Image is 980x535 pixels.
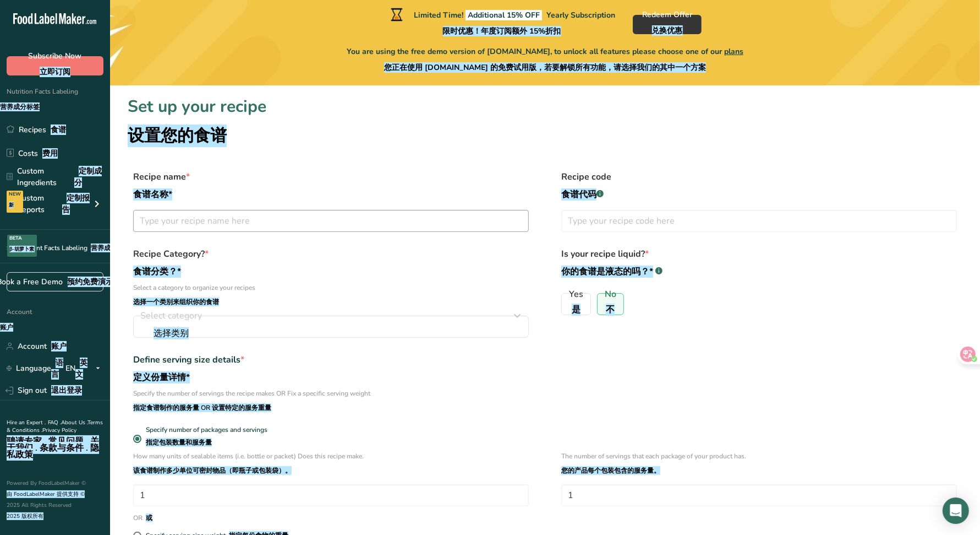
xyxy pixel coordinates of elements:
[7,235,37,257] div: BETA
[606,304,615,316] font: 不
[7,191,23,213] div: NEW
[384,62,706,73] font: 您正在使用 [DOMAIN_NAME] 的免费试用版，若要解锁所有功能，请选择我们的其中一个方案
[133,210,529,232] input: Type your recipe name here
[561,170,957,206] label: Recipe code
[141,426,267,451] span: Specify number of packages and servings
[7,480,103,524] div: Powered By FoodLabelMaker © 2025 All Rights Reserved
[133,298,219,306] font: 选择一个类别来组织你的食谱
[65,357,103,380] div: EN
[91,244,130,252] font: 营养成分标签
[443,26,561,36] font: 限时优惠！年度订阅额外 15%折扣
[51,385,82,396] font: 退出登录
[943,498,969,524] div: Open Intercom Messenger
[40,67,70,77] font: 立即订阅
[7,419,46,426] a: Hire an Expert .
[42,426,76,434] a: Privacy Policy
[569,289,583,320] span: Yes
[75,358,87,380] font: 英文
[133,188,172,201] font: 食谱名称*
[128,94,962,153] h1: Set up your recipe
[133,388,529,417] div: Specify the number of servings the recipe makes OR Fix a specific serving weight
[7,272,103,291] a: Book a Free Demo 预约免费演示
[652,25,683,36] font: 兑换优惠
[133,316,529,338] button: Select category选择类别
[633,15,702,34] button: Redeem Offer兑换优惠
[7,512,43,520] font: 2025 版权所有
[74,166,102,188] font: 定制成分
[146,514,152,522] font: 或
[572,304,581,316] font: 是
[51,341,67,352] font: 账户
[7,359,65,378] a: Language
[133,513,152,523] div: OR
[9,246,35,252] font: β-胡萝卜素
[9,202,14,208] font: 新
[146,438,212,447] font: 指定包装数量和服务量
[68,277,114,287] font: 预约免费演示
[133,170,529,206] label: Recipe name
[133,403,271,412] font: 指定食谱制作的服务量 OR 设置特定的服务重量
[466,10,542,20] span: Additional 15% OFF
[61,419,87,426] a: About Us .
[561,266,653,278] font: 你的食谱是液态的吗？*
[7,192,90,215] div: Custom Reports
[51,125,66,135] font: 食谱
[133,371,190,383] font: 定义份量详情*
[605,289,616,320] span: No
[561,188,596,201] font: 食谱代码
[140,309,202,344] span: Select category
[7,419,103,434] a: Terms & Conditions .
[133,283,529,311] p: Select a category to organize your recipes
[48,419,61,426] a: FAQ .
[561,466,660,475] font: 您的产品每个包装包含的服务量。
[388,8,615,41] div: Limited Time!
[561,247,957,289] label: Is your recipe liquid?
[133,247,529,311] label: Recipe Category?
[7,56,103,75] button: Subscribe Now立即订阅
[561,451,957,480] p: The number of servings that each package of your product has.
[7,435,99,461] font: 聘请专家 . 常见问题 . 关于我们 . 条款与条件 . 隐私政策
[133,353,529,388] div: Define serving size details
[62,193,90,215] font: 定制报告
[42,148,58,159] font: 费用
[347,46,743,78] span: You are using the free demo version of [DOMAIN_NAME], to unlock all features please choose one of...
[7,490,85,498] font: 由 FoodLabelMaker 提供支持 ©
[51,358,63,380] font: 语言
[561,210,957,232] input: Type your recipe code here
[724,46,743,57] span: plans
[29,50,82,82] span: Subscribe Now
[128,125,227,147] font: 设置您的食谱
[546,10,615,20] span: Yearly Subscription
[154,327,189,339] font: 选择类别
[133,466,292,475] font: 该食谱制作多少单位可密封物品（即瓶子或包装袋）。
[133,451,529,480] p: How many units of sealable items (i.e. bottle or packet) Does this recipe make.
[133,266,181,278] font: 食谱分类？*
[642,9,692,41] span: Redeem Offer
